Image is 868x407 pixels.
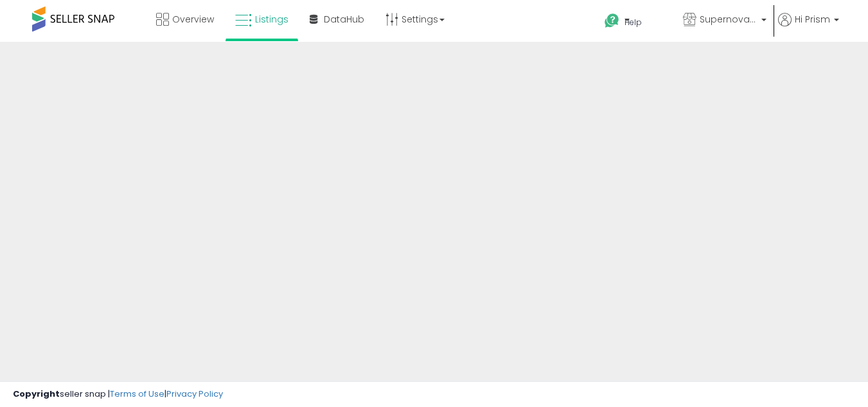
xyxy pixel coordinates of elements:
[604,13,620,29] i: Get Help
[594,3,671,42] a: Help
[110,388,164,400] a: Terms of Use
[166,388,223,400] a: Privacy Policy
[324,13,364,26] span: DataHub
[624,17,642,28] span: Help
[700,13,757,26] span: Supernova Co.
[255,13,288,26] span: Listings
[795,13,830,26] span: Hi Prism
[13,388,60,400] strong: Copyright
[172,13,214,26] span: Overview
[778,13,839,42] a: Hi Prism
[13,388,223,401] div: seller snap | |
